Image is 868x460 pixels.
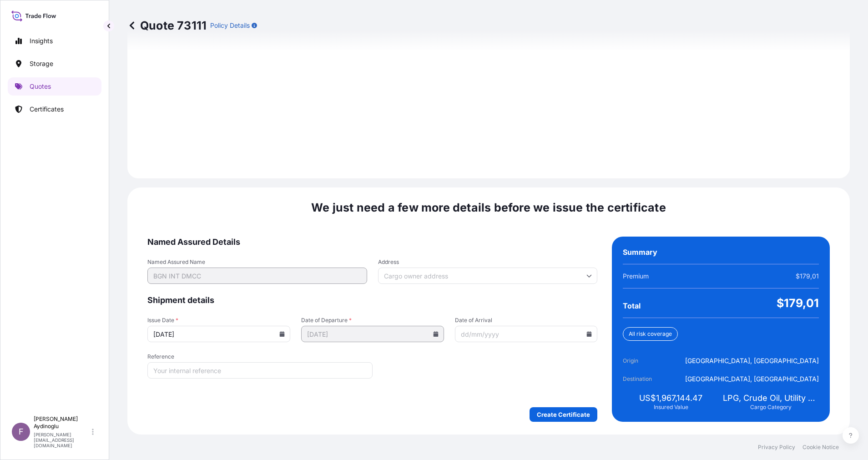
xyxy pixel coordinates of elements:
p: Quote 73111 [127,18,207,33]
input: dd/mm/yyyy [301,326,444,342]
span: Premium [623,272,649,281]
input: dd/mm/yyyy [455,326,598,342]
span: Date of Departure [301,317,444,324]
span: Shipment details [147,295,597,306]
span: Date of Arrival [455,317,598,324]
span: We just need a few more details before we issue the certificate [311,200,666,215]
span: Cargo Category [750,404,792,411]
span: $179,01 [777,296,819,310]
span: Issue Date [147,317,290,324]
span: Origin [623,356,674,365]
a: Insights [8,32,101,50]
span: US$1,967,144.47 [639,393,702,404]
span: Reference [147,353,373,360]
span: Summary [623,248,657,257]
p: Insights [30,36,53,45]
a: Cookie Notice [802,444,839,451]
p: Create Certificate [537,410,590,419]
span: [GEOGRAPHIC_DATA], [GEOGRAPHIC_DATA] [685,374,819,384]
button: Create Certificate [530,407,597,422]
p: Storage [30,59,53,68]
span: Destination [623,374,674,384]
input: Your internal reference [147,362,373,379]
span: Named Assured Name [147,258,367,266]
a: Quotes [8,77,101,96]
a: Privacy Policy [758,444,795,451]
span: $179,01 [796,272,819,281]
span: Total [623,301,641,310]
a: Storage [8,55,101,73]
p: [PERSON_NAME] Aydinoglu [34,415,90,430]
p: [PERSON_NAME][EMAIL_ADDRESS][DOMAIN_NAME] [34,432,90,448]
span: Insured Value [654,404,688,411]
span: [GEOGRAPHIC_DATA], [GEOGRAPHIC_DATA] [685,356,819,365]
span: Named Assured Details [147,237,597,248]
p: Quotes [30,82,51,91]
p: Certificates [30,105,64,114]
input: dd/mm/yyyy [147,326,290,342]
input: Cargo owner address [378,268,598,284]
p: Policy Details [210,21,250,30]
span: Address [378,258,598,266]
div: All risk coverage [623,327,678,341]
span: LPG, Crude Oil, Utility Fuel, Mid Distillates and Specialities, Fertilisers [723,393,819,404]
a: Certificates [8,100,101,118]
span: F [19,427,24,436]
